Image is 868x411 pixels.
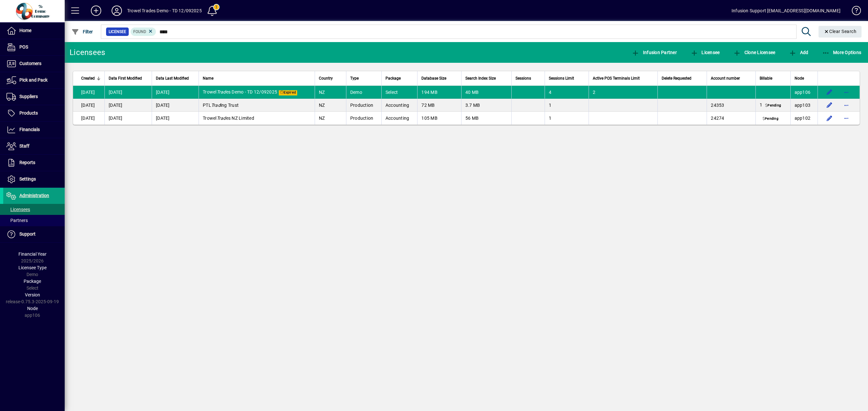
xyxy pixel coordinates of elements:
[315,112,346,125] td: NZ
[18,265,47,270] span: Licensee Type
[707,112,755,125] td: 24274
[461,99,511,112] td: 3.7 MB
[346,112,381,125] td: Production
[421,75,457,82] div: Database Size
[381,86,417,99] td: Select
[3,138,65,154] a: Staff
[19,77,48,83] span: Pick and Pack
[789,50,808,55] span: Add
[6,207,30,212] span: Licensees
[203,89,277,94] span: Trowel es Demo - TD 12/092025
[847,1,860,22] a: Knowledge Base
[549,75,574,82] span: Sessions Limit
[549,75,585,82] div: Sessions Limit
[19,127,40,132] span: Financials
[593,75,653,82] div: Active POS Terminals Limit
[589,86,657,99] td: 2
[381,99,417,112] td: Accounting
[465,75,507,82] div: Search Index Size
[152,112,199,125] td: [DATE]
[19,44,28,50] span: POS
[795,103,811,108] span: app103.prod.infusionbusinesssoftware.com
[824,113,835,123] button: Edit
[632,50,677,55] span: Infusion Partner
[27,306,38,311] span: Node
[733,50,775,55] span: Clone Licensee
[104,86,152,99] td: [DATE]
[315,99,346,112] td: NZ
[824,29,857,34] span: Clear Search
[71,29,93,34] span: Filter
[545,99,589,112] td: 1
[820,47,863,58] button: More Options
[732,47,777,58] button: Clone Licensee
[3,72,65,88] a: Pick and Pack
[6,218,28,223] span: Partners
[787,47,810,58] button: Add
[755,99,790,112] td: 1
[131,28,156,36] mat-chip: Found Status: Found
[711,75,740,82] span: Account number
[841,100,852,110] button: More options
[3,171,65,187] a: Settings
[156,75,189,82] span: Data Last Modified
[822,50,862,55] span: More Options
[461,86,511,99] td: 40 MB
[662,75,703,82] div: Delete Requested
[3,204,65,215] a: Licensees
[3,56,65,72] a: Customers
[217,89,226,94] em: Trad
[689,47,722,58] button: Licensee
[19,94,38,99] span: Suppliers
[109,75,142,82] span: Data First Modified
[760,75,787,82] div: Billable
[19,231,36,237] span: Support
[3,122,65,138] a: Financials
[203,116,254,121] span: Trowel es NZ Limited
[133,29,146,34] span: Found
[19,28,31,33] span: Home
[3,226,65,242] a: Support
[19,110,38,116] span: Products
[86,5,106,17] button: Add
[385,75,401,82] span: Package
[315,86,346,99] td: NZ
[795,90,811,95] span: app106.prod.infusionbusinesssoftware.com
[732,6,841,16] div: Infusion Support [EMAIL_ADDRESS][DOMAIN_NAME]
[73,99,104,112] td: [DATE]
[346,99,381,112] td: Production
[350,75,359,82] span: Type
[319,75,342,82] div: Country
[545,112,589,125] td: 1
[203,103,239,108] span: PTL ing Trust
[350,75,377,82] div: Type
[795,75,814,82] div: Node
[593,75,640,82] span: Active POS Terminals Limit
[545,86,589,99] td: 4
[203,75,311,82] div: Name
[70,47,105,58] div: Licensees
[81,75,101,82] div: Created
[211,103,221,108] em: Trad
[764,103,782,108] span: Pending
[711,75,751,82] div: Account number
[156,75,195,82] div: Data Last Modified
[690,50,720,55] span: Licensee
[3,39,65,55] a: POS
[217,116,226,121] em: Trad
[104,112,152,125] td: [DATE]
[417,99,461,112] td: 72 MB
[18,251,47,257] span: Financial Year
[461,112,511,125] td: 56 MB
[19,176,36,182] span: Settings
[841,87,852,97] button: More options
[25,292,40,297] span: Version
[761,116,780,121] span: Pending
[152,99,199,112] td: [DATE]
[795,116,811,121] span: app102.prod.infusionbusinesssoftware.com
[824,87,835,97] button: Edit
[127,6,202,16] div: Trowel Trades Demo - TD 12/092025
[3,215,65,226] a: Partners
[3,23,65,39] a: Home
[819,26,862,38] button: Clear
